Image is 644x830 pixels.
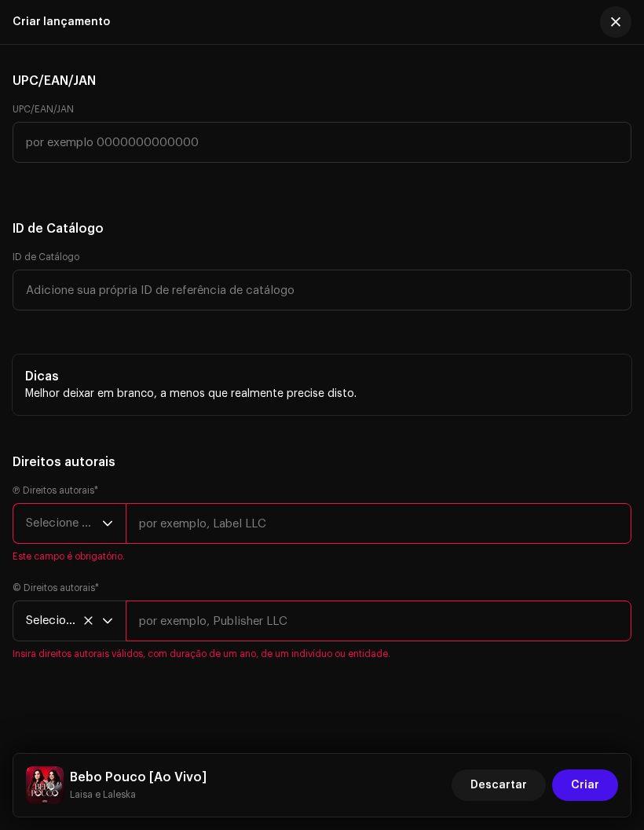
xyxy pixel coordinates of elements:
[13,122,631,163] input: por exemplo 0000000000000
[102,504,113,543] div: gatilho suspenso
[102,601,113,641] div: gatilho suspenso
[13,75,96,87] font: UPC/EAN/JAN
[470,780,527,791] font: Descartar
[13,552,125,561] font: Este campo é obrigatório.
[26,601,102,641] span: 2025
[13,583,95,593] font: © Direitos autorais
[26,766,64,804] img: e3930666-ea95-4fca-870a-f3f647165603
[13,105,74,114] font: UPC/EAN/JAN
[13,16,110,28] div: Criar lançamento
[70,768,207,787] h5: Bebo Pouco [Ao Vivo]
[25,370,59,383] font: Dicas
[13,486,94,495] font: Ⓟ Direitos autorais
[70,790,136,799] font: Laisa e Laleska
[126,503,631,544] input: por exemplo, Label LLC
[13,270,631,310] input: Adicione sua própria ID de referência de catálogo
[13,649,390,659] font: Insira direitos autorais válidos, com duração de um ano, de um indivíduo ou entidade.
[452,769,546,801] button: Descartar
[26,615,112,626] font: Selecione o ano
[13,252,79,262] font: ID de Catálogo
[13,219,631,238] h5: ID de Catálogo
[26,504,102,543] span: Selecione o ano
[571,769,599,801] span: Criar
[13,456,115,468] font: Direitos autorais
[552,769,618,801] button: Criar
[25,386,619,402] p: Melhor deixar em branco, a menos que realmente precise disto.
[70,787,207,802] small: Bebo Pouco [Ao Vivo]
[126,600,631,641] input: por exemplo, Publisher LLC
